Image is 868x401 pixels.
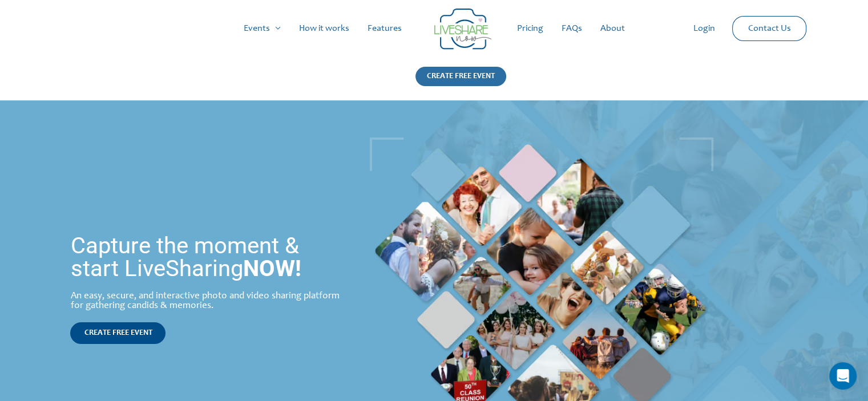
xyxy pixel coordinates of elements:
[70,291,345,311] div: An easy, secure, and interactive photo and video sharing platform for gathering candids & memories.
[358,10,411,47] a: Features
[415,67,506,100] a: CREATE FREE EVENT
[290,10,358,47] a: How it works
[243,255,301,282] strong: NOW!
[415,67,506,86] div: CREATE FREE EVENT
[508,10,552,47] a: Pricing
[235,10,290,47] a: Events
[20,10,848,47] nav: Site Navigation
[591,10,634,47] a: About
[829,362,857,390] div: Open Intercom Messenger
[434,9,491,50] img: LiveShare logo - Capture & Share Event Memories
[552,10,591,47] a: FAQs
[739,17,800,40] a: Contact Us
[684,10,724,47] a: Login
[70,234,345,280] h1: Capture the moment & start LiveSharing
[84,329,152,337] span: CREATE FREE EVENT
[70,322,165,344] a: CREATE FREE EVENT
